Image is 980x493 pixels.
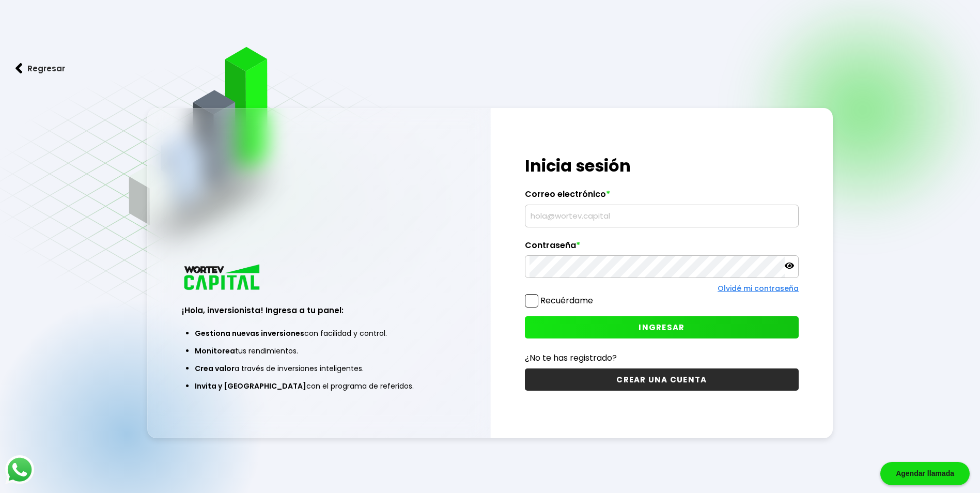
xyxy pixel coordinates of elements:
img: logo_wortev_capital [182,263,263,294]
li: a través de inversiones inteligentes. [195,360,443,377]
span: Monitorea [195,346,235,356]
span: Invita y [GEOGRAPHIC_DATA] [195,381,306,391]
button: INGRESAR [525,316,799,338]
h3: ¡Hola, inversionista! Ingresa a tu panel: [182,304,456,316]
a: Olvidé mi contraseña [718,283,799,294]
li: tus rendimientos. [195,342,443,360]
label: Contraseña [525,240,799,256]
li: con facilidad y control. [195,325,443,342]
span: Crea valor [195,363,235,374]
button: CREAR UNA CUENTA [525,368,799,391]
label: Correo electrónico [525,189,799,205]
label: Recuérdame [540,295,593,306]
span: INGRESAR [639,322,685,333]
div: Agendar llamada [880,462,970,485]
input: hola@wortev.capital [530,205,794,227]
img: logos_whatsapp-icon.242b2217.svg [5,455,34,484]
h1: Inicia sesión [525,153,799,178]
img: flecha izquierda [15,63,23,74]
li: con el programa de referidos. [195,377,443,395]
p: ¿No te has registrado? [525,351,799,364]
span: Gestiona nuevas inversiones [195,328,304,338]
a: ¿No te has registrado?CREAR UNA CUENTA [525,351,799,391]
